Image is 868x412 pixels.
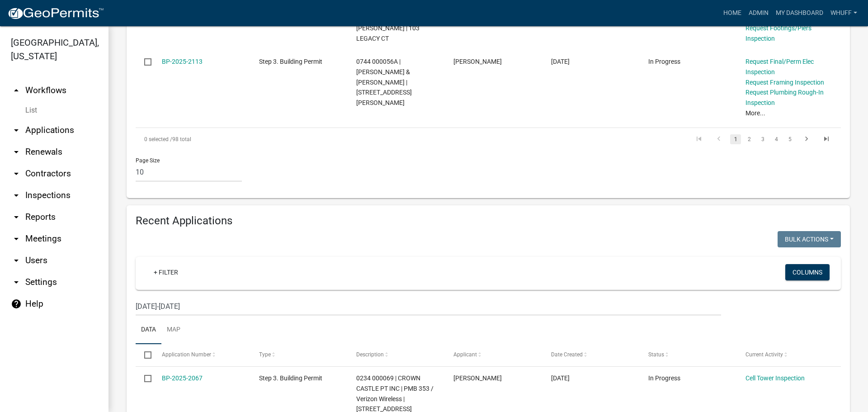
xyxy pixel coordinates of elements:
[11,298,22,309] i: help
[259,58,322,65] span: Step 3. Building Permit
[745,79,824,86] a: Request Framing Inspection
[742,132,756,147] li: page 2
[745,374,805,382] a: Cell Tower Inspection
[162,374,203,382] a: BP-2025-2067
[756,132,769,147] li: page 3
[11,255,22,266] i: arrow_drop_down
[144,136,172,142] span: 0 selected /
[136,214,841,227] h4: Recent Applications
[11,147,22,157] i: arrow_drop_down
[648,58,680,65] span: In Progress
[744,134,755,144] a: 2
[551,351,583,358] span: Date Created
[542,344,639,366] datatable-header-cell: Date Created
[827,5,861,22] a: whuff
[259,351,271,358] span: Type
[453,351,477,358] span: Applicant
[11,233,22,244] i: arrow_drop_down
[745,351,783,358] span: Current Activity
[745,5,772,22] a: Admin
[729,132,742,147] li: page 1
[11,190,22,201] i: arrow_drop_down
[11,125,22,136] i: arrow_drop_down
[153,344,250,366] datatable-header-cell: Application Number
[11,212,22,223] i: arrow_drop_down
[737,344,834,366] datatable-header-cell: Current Activity
[136,316,161,345] a: Data
[745,89,824,106] a: Request Plumbing Rough-In Inspection
[146,264,185,280] a: + Filter
[136,297,721,316] input: Search for applications
[11,277,22,288] i: arrow_drop_down
[11,168,22,179] i: arrow_drop_down
[710,134,727,144] a: go to previous page
[771,134,782,144] a: 4
[785,264,830,280] button: Columns
[818,134,835,144] a: go to last page
[745,109,765,117] a: More...
[136,128,414,151] div: 98 total
[784,134,795,144] a: 5
[453,58,502,65] span: Dewayne Ivey
[356,351,384,358] span: Description
[136,344,153,366] datatable-header-cell: Select
[769,132,783,147] li: page 4
[690,134,708,144] a: go to first page
[161,316,186,345] a: Map
[348,344,445,366] datatable-header-cell: Description
[453,374,502,382] span: Jeannie Koehl
[757,134,768,144] a: 3
[250,344,348,366] datatable-header-cell: Type
[772,5,827,22] a: My Dashboard
[783,132,797,147] li: page 5
[11,85,22,96] i: arrow_drop_up
[798,134,815,144] a: go to next page
[730,134,741,144] a: 1
[551,58,570,65] span: 08/25/2025
[162,351,211,358] span: Application Number
[745,58,814,76] a: Request Final/Perm Elec Inspection
[720,5,745,22] a: Home
[445,344,542,366] datatable-header-cell: Applicant
[648,351,664,358] span: Status
[778,231,841,247] button: Bulk Actions
[162,58,203,65] a: BP-2025-2113
[259,374,322,382] span: Step 3. Building Permit
[640,344,737,366] datatable-header-cell: Status
[551,374,570,382] span: 08/15/2025
[356,58,412,106] span: 0744 000056A | NANCE JEFFREY & JULIE TURNER | 81 JARRELL HOGG RD
[648,374,680,382] span: In Progress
